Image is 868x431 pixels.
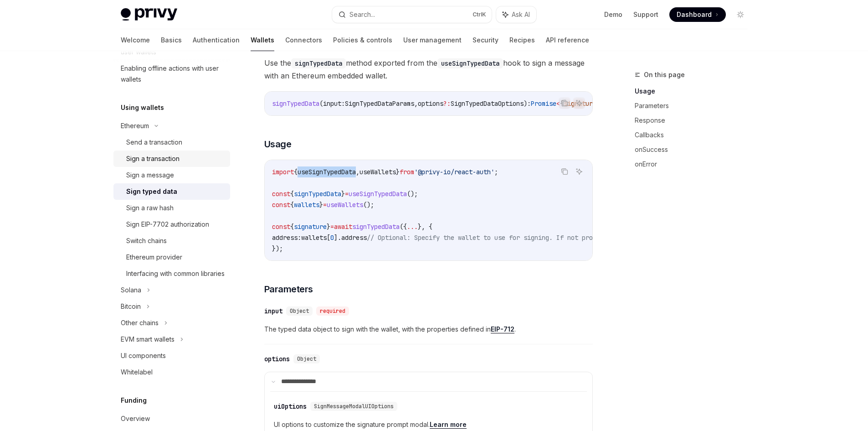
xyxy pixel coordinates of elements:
[400,223,407,231] span: ({
[345,99,414,108] span: SignTypedDataParams
[121,395,147,406] h5: Funding
[509,29,535,51] a: Recipes
[113,134,230,151] a: Send a transaction
[635,128,755,142] a: Callbacks
[635,99,755,113] a: Parameters
[418,223,432,231] span: }, {
[352,223,400,231] span: signTypedData
[126,219,209,230] div: Sign EIP-7702 authorization
[290,223,294,231] span: {
[264,283,313,296] span: Parameters
[297,355,316,363] span: Object
[573,97,585,109] button: Ask AI
[573,166,585,177] button: Ask AI
[294,190,341,198] span: signTypedData
[121,350,166,361] div: UI components
[644,69,685,80] span: On this page
[121,317,159,328] div: Other chains
[403,29,462,51] a: User management
[193,29,240,51] a: Authentication
[285,29,322,51] a: Connectors
[126,268,225,279] div: Interfacing with common libraries
[251,29,274,51] a: Wallets
[113,410,230,427] a: Overview
[121,285,141,296] div: Solana
[360,168,396,176] span: useWallets
[294,168,298,176] span: {
[430,421,467,429] a: Learn more
[635,157,755,171] a: onError
[604,10,622,19] a: Demo
[524,99,531,108] span: ):
[367,234,728,242] span: // Optional: Specify the wallet to use for signing. If not provided, the first wallet will be used.
[121,29,150,51] a: Welcome
[126,170,174,181] div: Sign a message
[341,234,367,242] span: address
[272,168,294,176] span: import
[126,153,180,164] div: Sign a transaction
[113,216,230,233] a: Sign EIP-7702 authorization
[272,234,301,242] span: address:
[126,186,177,197] div: Sign typed data
[414,99,418,108] span: ,
[512,10,530,19] span: Ask AI
[126,137,182,148] div: Send a transaction
[473,11,486,18] span: Ctrl K
[330,234,334,242] span: 0
[341,99,345,108] span: :
[341,190,345,198] span: }
[323,99,341,108] span: input
[301,234,327,242] span: wallets
[113,200,230,216] a: Sign a raw hash
[319,201,323,209] span: }
[113,60,230,88] a: Enabling offline actions with user wallets
[291,58,346,68] code: signTypedData
[121,8,177,21] img: light logo
[396,168,400,176] span: }
[264,57,593,82] span: Use the method exported from the hook to sign a message with an Ethereum embedded wallet.
[635,84,755,99] a: Usage
[633,10,658,19] a: Support
[264,354,290,363] div: options
[272,190,290,198] span: const
[113,265,230,282] a: Interfacing with common libraries
[121,334,175,345] div: EVM smart wallets
[349,190,407,198] span: useSignTypedData
[264,306,282,316] div: input
[334,223,352,231] span: await
[121,413,150,424] div: Overview
[298,168,356,176] span: useSignTypedData
[407,223,418,231] span: ...
[161,29,182,51] a: Basics
[400,168,414,176] span: from
[327,201,363,209] span: useWallets
[290,201,294,209] span: {
[356,168,360,176] span: ,
[635,113,755,128] a: Response
[113,348,230,364] a: UI components
[327,223,330,231] span: }
[414,168,494,176] span: '@privy-io/react-auth'
[677,10,712,19] span: Dashboard
[496,6,536,23] button: Ask AI
[333,29,392,51] a: Policies & controls
[407,190,418,198] span: ();
[121,120,149,131] div: Ethereum
[121,63,225,85] div: Enabling offline actions with user wallets
[121,102,164,113] h5: Using wallets
[443,99,451,108] span: ?:
[327,234,330,242] span: [
[473,29,498,51] a: Security
[264,324,593,335] span: The typed data object to sign with the wallet, with the properties defined in .
[113,183,230,200] a: Sign typed data
[733,7,748,22] button: Toggle dark mode
[113,233,230,249] a: Switch chains
[126,203,174,213] div: Sign a raw hash
[272,244,283,253] span: });
[418,99,443,108] span: options
[113,364,230,380] a: Whitelabel
[559,166,570,177] button: Copy the contents from the code block
[531,99,556,108] span: Promise
[274,402,307,411] div: uiOptions
[349,9,375,20] div: Search...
